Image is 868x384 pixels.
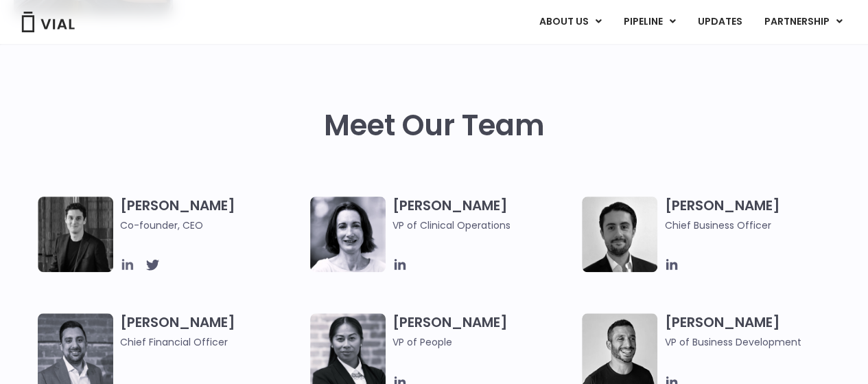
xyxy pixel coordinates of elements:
[120,335,303,350] span: Chief Financial Officer
[38,196,113,272] img: A black and white photo of a man in a suit attending a Summit.
[753,10,854,34] a: PARTNERSHIPMenu Toggle
[392,335,576,350] span: VP of People
[120,218,303,233] span: Co-founder, CEO
[664,335,847,350] span: VP of Business Development
[392,196,576,233] h3: [PERSON_NAME]
[392,313,576,370] h3: [PERSON_NAME]
[613,10,686,34] a: PIPELINEMenu Toggle
[324,109,545,142] h2: Meet Our Team
[528,10,612,34] a: ABOUT USMenu Toggle
[392,218,576,233] span: VP of Clinical Operations
[120,313,303,350] h3: [PERSON_NAME]
[21,12,75,32] img: Vial Logo
[310,196,386,272] img: Image of smiling woman named Amy
[687,10,753,34] a: UPDATES
[582,196,657,272] img: A black and white photo of a man in a suit holding a vial.
[664,313,847,350] h3: [PERSON_NAME]
[664,218,847,233] span: Chief Business Officer
[120,196,303,233] h3: [PERSON_NAME]
[664,196,847,233] h3: [PERSON_NAME]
